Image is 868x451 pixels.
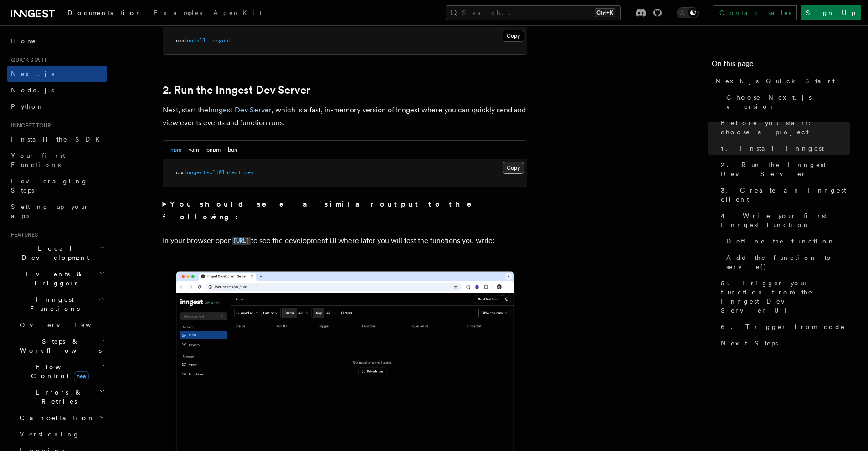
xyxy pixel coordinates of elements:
kbd: Ctrl+K [595,8,615,17]
button: Inngest Functions [7,291,107,317]
span: Steps & Workflows [16,337,102,355]
span: 2. Run the Inngest Dev Server [721,160,850,178]
button: Toggle dark mode [677,7,699,18]
span: npx [174,169,184,176]
a: Add the function to serve() [723,249,850,275]
a: 2. Run the Inngest Dev Server [717,157,850,182]
span: AgentKit [213,9,262,16]
a: 4. Write your first Inngest function [717,208,850,233]
strong: You should see a similar output to the following: [163,200,485,221]
span: Documentation [67,9,143,16]
span: dev [244,169,254,176]
summary: You should see a similar output to the following: [163,198,527,223]
button: Errors & Retries [16,384,107,410]
a: Examples [148,3,208,25]
button: npm [170,141,181,159]
a: 2. Run the Inngest Dev Server [163,84,310,96]
a: Documentation [62,3,148,25]
a: Node.js [7,82,107,98]
span: Add the function to serve() [726,253,850,271]
a: Python [7,98,107,115]
span: new [74,371,89,381]
a: Setting up your app [7,198,107,224]
span: Errors & Retries [16,388,99,406]
a: 1. Install Inngest [717,140,850,157]
span: Cancellation [16,413,95,422]
a: Next.js Quick Start [712,73,850,89]
span: Leveraging Steps [11,177,88,194]
span: Node.js [11,86,54,94]
p: In your browser open to see the development UI where later you will test the functions you write: [163,234,527,248]
span: install [184,37,206,44]
h4: On this page [712,58,850,73]
span: npm [174,37,184,44]
span: Setting up your app [11,203,89,219]
a: Before you start: choose a project [717,115,850,140]
button: Local Development [7,240,107,266]
span: Local Development [7,244,99,262]
button: pnpm [206,141,221,159]
span: Events & Triggers [7,269,99,288]
a: Define the function [723,233,850,249]
span: 6. Trigger from code [721,322,845,331]
a: Next Steps [717,335,850,351]
a: Versioning [16,426,107,442]
code: [URL] [232,237,251,245]
span: Install the SDK [11,136,105,143]
span: Inngest Functions [7,295,98,313]
a: 6. Trigger from code [717,319,850,335]
a: Overview [16,317,107,333]
span: Choose Next.js version [726,93,850,111]
button: bun [228,141,237,159]
span: Quick start [7,56,47,64]
span: 3. Create an Inngest client [721,186,850,204]
span: inngest [209,37,231,44]
span: Python [11,103,44,110]
span: Define the function [726,237,835,246]
span: Next.js [11,70,54,77]
span: Your first Functions [11,152,65,168]
a: Next.js [7,66,107,82]
span: 1. Install Inngest [721,144,824,153]
span: Examples [154,9,202,16]
span: Versioning [20,431,80,438]
button: Cancellation [16,410,107,426]
button: Copy [503,30,524,42]
button: Events & Triggers [7,266,107,291]
a: Sign Up [801,5,861,20]
a: Inngest Dev Server [208,106,272,114]
span: Overview [20,321,113,329]
a: AgentKit [208,3,267,25]
a: 5. Trigger your function from the Inngest Dev Server UI [717,275,850,319]
span: Features [7,231,38,238]
p: Next, start the , which is a fast, in-memory version of Inngest where you can quickly send and vi... [163,104,527,129]
a: Home [7,33,107,49]
span: 5. Trigger your function from the Inngest Dev Server UI [721,279,850,315]
span: Inngest tour [7,122,51,129]
button: Flow Controlnew [16,359,107,384]
button: Copy [503,162,524,174]
button: Search...Ctrl+K [446,5,621,20]
a: Install the SDK [7,131,107,147]
a: 3. Create an Inngest client [717,182,850,208]
a: [URL] [232,236,251,245]
a: Choose Next.js version [723,89,850,115]
span: 4. Write your first Inngest function [721,211,850,229]
span: Next Steps [721,339,778,348]
a: Contact sales [714,5,797,20]
span: Home [11,36,36,46]
span: inngest-cli@latest [184,169,241,176]
span: Flow Control [16,362,100,380]
a: Leveraging Steps [7,173,107,198]
button: yarn [189,141,199,159]
button: Steps & Workflows [16,333,107,359]
a: Your first Functions [7,147,107,173]
span: Next.js Quick Start [715,76,835,86]
span: Before you start: choose a project [721,118,850,137]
